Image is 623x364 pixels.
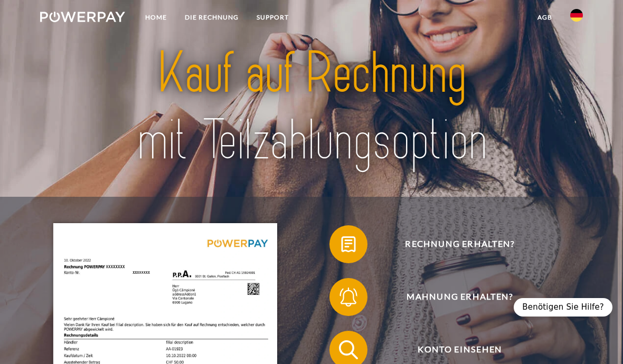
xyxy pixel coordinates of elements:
[329,225,577,263] button: Rechnung erhalten?
[248,8,298,27] a: SUPPORT
[336,285,360,309] img: qb_bell.svg
[514,298,612,317] div: Benötigen Sie Hilfe?
[336,232,360,256] img: qb_bill.svg
[316,223,590,265] a: Rechnung erhalten?
[570,9,583,22] img: de
[343,278,576,316] span: Mahnung erhalten?
[176,8,248,27] a: DIE RECHNUNG
[343,225,576,263] span: Rechnung erhalten?
[316,276,590,318] a: Mahnung erhalten?
[329,278,577,316] button: Mahnung erhalten?
[136,8,176,27] a: Home
[95,36,528,177] img: title-powerpay_de.svg
[40,12,125,22] img: logo-powerpay-white.svg
[336,338,360,361] img: qb_search.svg
[528,8,561,27] a: agb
